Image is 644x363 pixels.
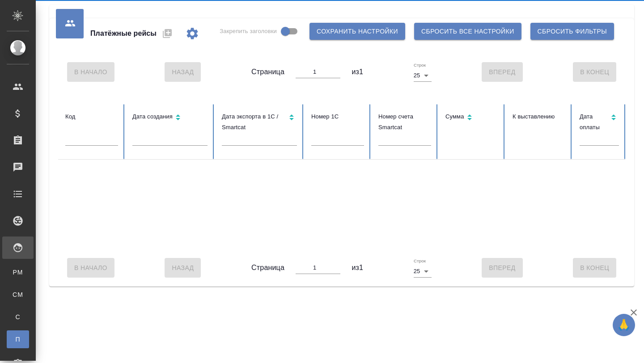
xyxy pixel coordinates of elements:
[414,258,426,263] label: Строк
[352,67,363,77] span: из 1
[414,265,432,278] div: 25
[251,67,284,77] span: Страница
[11,290,25,299] span: CM
[513,111,565,122] div: К выставлению
[414,63,426,68] label: Строк
[580,111,619,133] div: Сортировка
[251,262,284,273] span: Страница
[378,111,431,133] div: Номер счета Smartcat
[7,286,29,304] a: CM
[445,111,498,124] div: Сортировка
[317,26,398,37] span: Сохранить настройки
[11,335,25,344] span: П
[309,23,405,40] button: Сохранить настройки
[65,111,118,122] div: Код
[90,28,157,39] span: Платёжные рейсы
[7,330,29,348] a: П
[421,26,514,37] span: Сбросить все настройки
[7,308,29,326] a: С
[220,27,277,36] span: Закрепить заголовки
[222,111,297,133] div: Сортировка
[7,263,29,281] a: PM
[352,262,363,273] span: из 1
[132,111,208,124] div: Сортировка
[616,316,631,334] span: 🙏
[613,314,635,336] button: 🙏
[414,23,521,40] button: Сбросить все настройки
[11,268,25,277] span: PM
[538,26,607,37] span: Сбросить фильтры
[414,69,432,82] div: 25
[311,111,364,122] div: Номер 1С
[530,23,614,40] button: Сбросить фильтры
[11,312,25,321] span: С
